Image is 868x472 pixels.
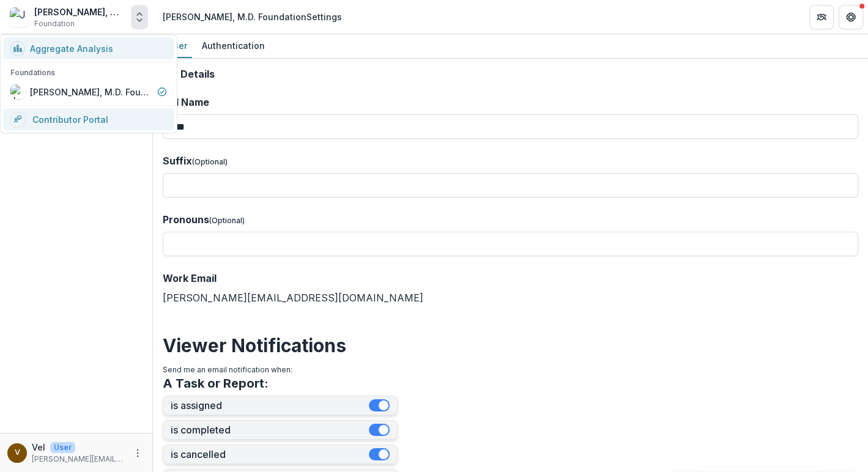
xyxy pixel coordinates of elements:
[163,37,192,54] div: User
[34,6,126,18] div: [PERSON_NAME], M.D. Foundation
[163,68,858,80] h2: My Details
[171,400,369,411] label: is assigned
[32,454,125,465] p: [PERSON_NAME][EMAIL_ADDRESS][DOMAIN_NAME]
[163,10,342,23] div: [PERSON_NAME], M.D. Foundation Settings
[32,441,45,454] p: Vel
[50,442,75,453] p: User
[163,213,209,226] span: Pronouns
[163,96,209,108] span: Full Name
[10,7,29,27] img: Joseph A. Bailey II, M.D. Foundation
[163,271,858,305] div: [PERSON_NAME][EMAIL_ADDRESS][DOMAIN_NAME]
[158,8,347,26] nav: breadcrumb
[15,449,20,457] div: Vel
[192,157,228,166] span: (Optional)
[809,5,834,29] button: Partners
[197,34,270,58] a: Authentication
[163,334,858,356] h2: Viewer Notifications
[34,18,75,29] span: Foundation
[163,376,269,391] h3: A Task or Report:
[209,216,245,225] span: (Optional)
[163,34,192,58] a: User
[163,365,292,374] span: Send me an email notification when:
[131,5,148,29] button: Open entity switcher
[839,5,863,29] button: Get Help
[171,424,369,436] label: is completed
[171,449,369,460] label: is cancelled
[130,446,145,460] button: More
[163,272,217,284] span: Work Email
[197,37,270,54] div: Authentication
[163,155,192,167] span: Suffix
